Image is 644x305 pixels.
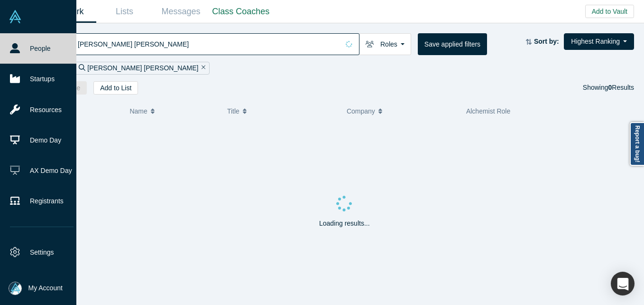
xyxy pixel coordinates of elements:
[227,101,239,121] span: Title
[9,282,22,295] img: Mia Scott's Account
[585,5,634,18] button: Add to Vault
[227,101,337,121] button: Title
[209,0,273,23] a: Class Coaches
[9,10,22,23] img: Alchemist Vault Logo
[466,107,510,115] span: Alchemist Role
[347,101,375,121] span: Company
[93,81,138,95] button: Add to List
[77,33,339,55] input: Search by name, title, company, summary, expertise, investment criteria or topics of focus
[564,33,634,50] button: Highest Ranking
[74,62,210,75] div: [PERSON_NAME] [PERSON_NAME]
[534,38,559,45] strong: Sort by:
[199,63,206,74] button: Remove Filter
[359,33,411,55] button: Roles
[630,122,644,166] a: Report a bug!
[418,33,487,55] button: Save applied filters
[96,0,153,23] a: Lists
[347,101,456,121] button: Company
[153,0,209,23] a: Messages
[319,219,370,229] p: Loading results...
[9,282,63,295] button: My Account
[608,84,634,91] span: Results
[583,81,634,95] div: Showing
[28,283,63,293] span: My Account
[129,101,147,121] span: Name
[129,101,217,121] button: Name
[608,84,612,91] strong: 0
